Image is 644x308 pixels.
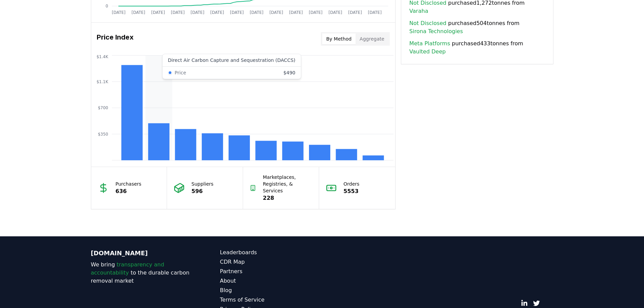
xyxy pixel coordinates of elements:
button: Aggregate [356,33,388,44]
a: Sirona Technologies [409,27,463,35]
tspan: $350 [98,132,108,137]
p: 596 [191,187,213,195]
a: Partners [220,267,322,276]
a: CDR Map [220,258,322,266]
a: Vaulted Deep [409,48,446,56]
p: Marketplaces, Registries, & Services [263,174,312,194]
a: Varaha [409,7,428,15]
tspan: $1.4K [96,54,109,59]
p: 636 [116,187,142,195]
tspan: 0 [105,4,108,8]
p: We bring to the durable carbon removal market [91,261,193,285]
tspan: [DATE] [112,10,125,15]
tspan: [DATE] [309,10,323,15]
tspan: [DATE] [368,10,382,15]
a: Not Disclosed [409,19,447,27]
p: Orders [343,181,359,187]
a: Terms of Service [220,296,322,304]
p: Purchasers [116,181,142,187]
tspan: [DATE] [210,10,224,15]
tspan: [DATE] [171,10,185,15]
tspan: [DATE] [348,10,362,15]
tspan: $1.1K [96,79,109,84]
p: Suppliers [191,181,213,187]
tspan: [DATE] [269,10,283,15]
a: LinkedIn [521,300,528,307]
p: 228 [263,194,312,202]
span: transparency and accountability [91,261,164,276]
tspan: [DATE] [249,10,263,15]
button: By Method [322,33,356,44]
h3: Price Index [97,32,134,46]
tspan: [DATE] [190,10,204,15]
a: Leaderboards [220,248,322,257]
p: 5553 [343,187,359,195]
a: About [220,277,322,285]
tspan: [DATE] [230,10,244,15]
tspan: [DATE] [131,10,145,15]
span: purchased 433 tonnes from [409,40,545,56]
tspan: [DATE] [289,10,303,15]
p: [DOMAIN_NAME] [91,248,193,258]
tspan: [DATE] [151,10,165,15]
a: Blog [220,286,322,294]
tspan: $700 [98,105,108,110]
a: Meta Platforms [409,40,450,48]
a: Twitter [533,300,540,307]
span: purchased 504 tonnes from [409,19,545,35]
tspan: [DATE] [328,10,342,15]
